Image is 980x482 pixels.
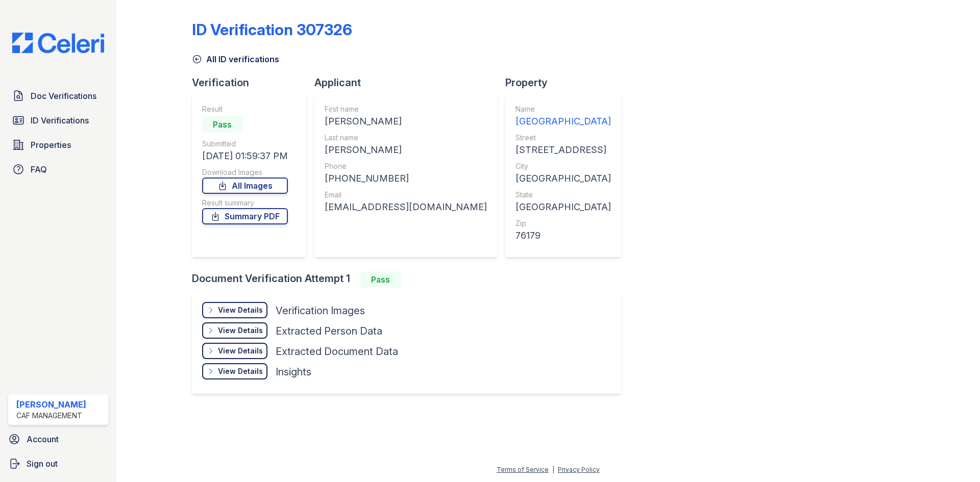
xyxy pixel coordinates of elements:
div: Result [202,104,288,114]
span: ID Verifications [31,114,89,126]
div: Pass [202,116,243,133]
div: CAF Management [16,411,86,421]
div: 76179 [516,229,611,243]
div: [GEOGRAPHIC_DATA] [516,200,611,214]
div: ID Verification 307326 [192,20,352,39]
div: [PERSON_NAME] [325,143,487,157]
div: View Details [218,305,263,315]
div: State [516,190,611,200]
div: Last name [325,133,487,143]
a: Privacy Policy [558,466,600,473]
div: [PERSON_NAME] [325,114,487,129]
a: Terms of Service [497,466,549,473]
div: Extracted Person Data [276,324,382,338]
div: Zip [516,218,611,229]
a: Account [4,429,112,449]
div: Download Images [202,167,288,177]
div: View Details [218,325,263,336]
a: All ID verifications [192,53,279,65]
div: Extracted Document Data [276,344,398,359]
a: Summary PDF [202,208,288,224]
div: Name [516,104,611,114]
span: Properties [31,139,71,151]
div: [PERSON_NAME] [16,398,86,411]
div: | [552,466,554,473]
div: View Details [218,366,263,376]
span: Sign out [27,458,58,470]
div: Property [505,75,629,90]
div: Verification Images [276,303,365,318]
div: Phone [325,161,487,171]
div: First name [325,104,487,114]
a: FAQ [8,159,108,180]
div: Submitted [202,139,288,149]
div: [PHONE_NUMBER] [325,171,487,186]
a: Name [GEOGRAPHIC_DATA] [516,104,611,129]
div: [GEOGRAPHIC_DATA] [516,171,611,186]
a: Sign out [4,453,112,474]
div: Applicant [314,75,505,90]
div: Document Verification Attempt 1 [192,271,629,288]
div: [STREET_ADDRESS] [516,143,611,157]
div: Pass [360,271,401,288]
img: CE_Logo_Blue-a8612792a0a2168367f1c8372b55b34899dd931a85d93a1a3d3e32e68fde9ad4.png [4,33,112,53]
span: FAQ [31,163,47,175]
a: Properties [8,135,108,155]
div: View Details [218,346,263,356]
div: Result summary [202,198,288,208]
a: Doc Verifications [8,86,108,106]
a: ID Verifications [8,110,108,131]
span: Doc Verifications [31,90,96,102]
span: Account [27,433,59,445]
div: Verification [192,75,314,90]
a: All Images [202,177,288,194]
div: [EMAIL_ADDRESS][DOMAIN_NAME] [325,200,487,214]
div: Insights [276,365,311,379]
div: Street [516,133,611,143]
div: Email [325,190,487,200]
div: City [516,161,611,171]
div: [DATE] 01:59:37 PM [202,149,288,163]
div: [GEOGRAPHIC_DATA] [516,114,611,129]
